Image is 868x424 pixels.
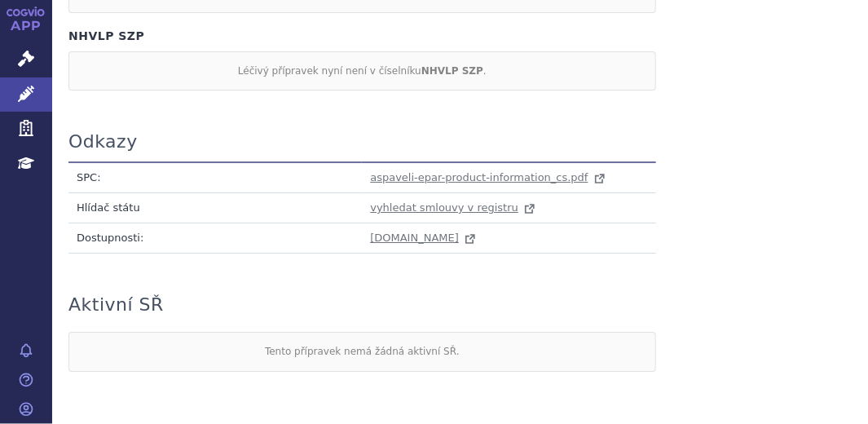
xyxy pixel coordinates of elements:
[370,232,478,244] a: [DOMAIN_NAME]
[68,223,362,253] td: Dostupnosti:
[370,171,607,183] a: aspaveli-epar-product-information_cs.pdf
[68,51,656,91] div: Léčivý přípravek nyní není v číselníku .
[421,65,483,77] strong: NHVLP SZP
[68,332,656,371] div: Tento přípravek nemá žádná aktivní SŘ.
[68,162,362,193] td: SPC:
[68,192,362,223] td: Hlídač státu
[68,131,138,152] h3: Odkazy
[370,232,459,244] span: [DOMAIN_NAME]
[370,171,588,183] span: aspaveli-epar-product-information_cs.pdf
[68,294,164,316] h3: Aktivní SŘ
[68,29,852,43] h4: NHVLP SZP
[370,201,518,214] span: vyhledat smlouvy v registru
[370,201,538,214] a: vyhledat smlouvy v registru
